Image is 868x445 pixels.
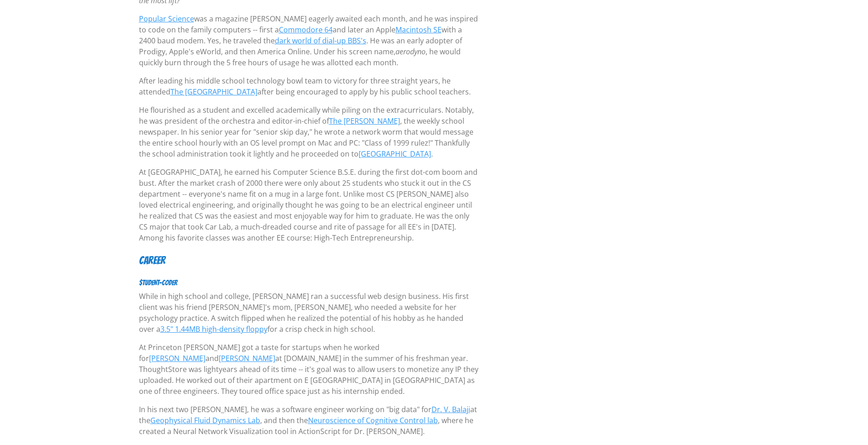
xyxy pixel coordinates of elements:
a: [PERSON_NAME] [219,353,275,363]
a: Commodore 64 [279,25,333,35]
h4: Career [139,254,479,267]
p: At Princeton [PERSON_NAME] got a taste for startups when he worked for and at [DOMAIN_NAME] in th... [139,342,479,397]
a: Dr. V. Balaji [431,404,470,414]
a: [GEOGRAPHIC_DATA] [359,149,431,159]
a: Popular Science [139,14,194,24]
h6: $TUDENT-CODER [139,278,479,287]
p: was a magazine [PERSON_NAME] eagerly awaited each month, and he was inspired to code on the famil... [139,13,479,68]
em: aerodyno [395,47,426,57]
a: The [PERSON_NAME] [329,116,400,126]
p: At [GEOGRAPHIC_DATA], he earned his Computer Science B.S.E. during the first dot-com boom and bus... [139,167,479,243]
a: [PERSON_NAME] [149,353,205,363]
p: While in high school and college, [PERSON_NAME] ran a successful web design business. His first c... [139,291,479,335]
a: dark world of dial-up BBS's [275,36,366,46]
a: The [GEOGRAPHIC_DATA] [170,87,257,97]
a: 3.5" 1.44MB high-density floppy [160,324,267,334]
p: He flourished as a student and excelled academically while piling on the extracurriculars. Notabl... [139,105,479,159]
a: Neuroscience of Cognitive Control lab [308,415,438,425]
a: Macintosh SE [395,25,442,35]
p: In his next two [PERSON_NAME], he was a software engineer working on "big data" for at the , and ... [139,404,479,437]
a: Geophysical Fluid Dynamics Lab [150,415,260,425]
p: After leading his middle school technology bowl team to victory for three straight years, he atte... [139,75,479,97]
